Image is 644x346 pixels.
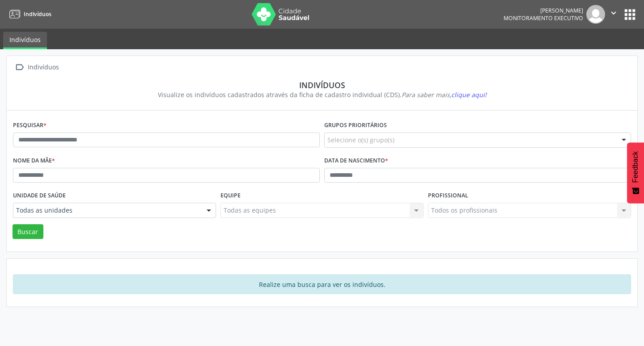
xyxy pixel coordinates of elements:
label: Pesquisar [13,119,47,132]
div: Indivíduos [26,61,60,74]
span: Feedback [631,151,640,183]
i:  [609,8,619,18]
label: Nome da mãe [13,154,55,168]
span: clique aqui! [451,90,487,99]
span: Selecione o(s) grupo(s) [327,135,394,145]
div: Realize uma busca para ver os indivíduos. [13,274,631,294]
label: Grupos prioritários [324,119,387,132]
button: Buscar [13,224,43,239]
i: Para saber mais, [402,90,487,99]
div: Indivíduos [19,80,625,90]
img: img [586,5,605,24]
span: Monitoramento Executivo [504,14,583,22]
div: Visualize os indivíduos cadastrados através da ficha de cadastro individual (CDS). [19,90,625,99]
a:  Indivíduos [13,61,60,74]
label: Data de nascimento [324,154,388,168]
button:  [605,5,622,24]
label: Equipe [220,189,241,203]
label: Profissional [428,189,468,203]
a: Indivíduos [6,7,51,21]
span: Indivíduos [24,10,51,18]
div: [PERSON_NAME] [504,7,583,14]
i:  [13,61,26,74]
label: Unidade de saúde [13,189,66,203]
span: Todas as unidades [16,206,198,215]
button: apps [622,7,638,22]
a: Indivíduos [3,32,47,49]
button: Feedback - Mostrar pesquisa [627,142,644,203]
